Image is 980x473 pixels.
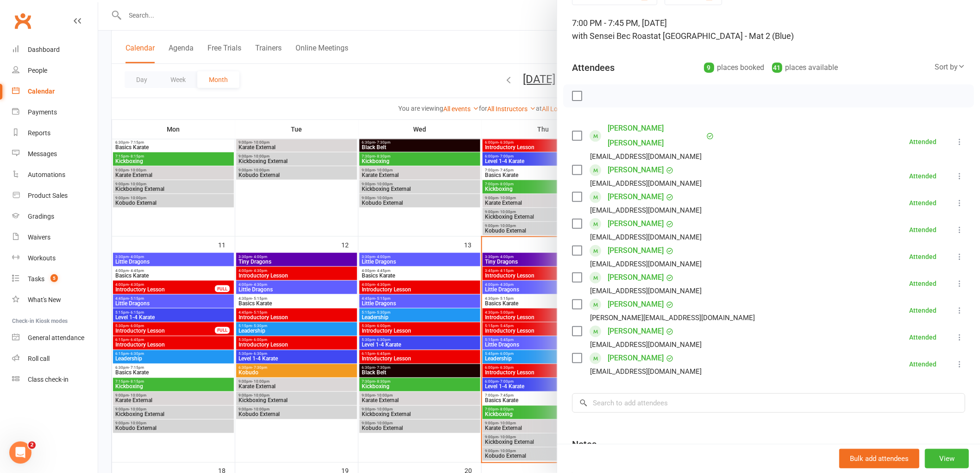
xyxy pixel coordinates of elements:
a: [PERSON_NAME] [608,163,664,177]
div: [EMAIL_ADDRESS][DOMAIN_NAME] [590,151,702,163]
div: General attendance [28,334,84,341]
a: Tasks 5 [12,269,98,290]
div: [EMAIL_ADDRESS][DOMAIN_NAME] [590,285,702,297]
div: Notes [572,438,597,451]
div: Messages [28,150,57,158]
iframe: Intercom live chat [9,441,31,464]
a: What's New [12,290,98,310]
div: Reports [28,129,50,137]
div: [EMAIL_ADDRESS][DOMAIN_NAME] [590,231,702,243]
a: [PERSON_NAME] [608,189,664,204]
a: [PERSON_NAME] [608,351,664,366]
div: places booked [704,61,765,74]
div: Product Sales [28,192,68,199]
a: [PERSON_NAME] [PERSON_NAME] [608,121,704,151]
div: 9 [704,63,714,73]
div: Attended [909,307,936,314]
div: People [28,67,47,74]
div: Attended [909,200,936,206]
a: Calendar [12,81,98,102]
div: Automations [28,171,65,178]
div: [EMAIL_ADDRESS][DOMAIN_NAME] [590,177,702,189]
div: [EMAIL_ADDRESS][DOMAIN_NAME] [590,258,702,270]
a: General attendance kiosk mode [12,328,98,348]
div: Attended [909,173,936,179]
span: at [GEOGRAPHIC_DATA] - Mat 2 (Blue) [653,31,794,41]
a: Reports [12,123,98,144]
div: What's New [28,296,61,303]
a: [PERSON_NAME] [608,216,664,231]
div: Attended [909,139,936,145]
div: Waivers [28,233,50,241]
a: People [12,60,98,81]
div: 7:00 PM - 7:45 PM, [DATE] [572,17,965,43]
a: Dashboard [12,39,98,60]
div: Dashboard [28,46,60,53]
div: Attended [909,253,936,260]
div: places available [772,61,838,74]
div: Calendar [28,88,55,95]
a: Clubworx [11,9,34,32]
div: [EMAIL_ADDRESS][DOMAIN_NAME] [590,204,702,216]
a: [PERSON_NAME] [608,324,664,339]
div: Attended [909,334,936,341]
a: Class kiosk mode [12,369,98,390]
a: Workouts [12,248,98,269]
div: Attended [909,227,936,233]
div: Attended [909,361,936,367]
div: Attendees [572,61,615,74]
div: Tasks [28,275,44,283]
a: Gradings [12,206,98,227]
div: Gradings [28,213,54,220]
div: Sort by [935,61,965,73]
a: [PERSON_NAME] [608,243,664,258]
a: Product Sales [12,185,98,206]
span: 2 [28,441,36,449]
button: Bulk add attendees [839,449,919,468]
a: [PERSON_NAME] [608,270,664,285]
div: Roll call [28,355,50,362]
input: Search to add attendees [572,393,965,413]
div: Class check-in [28,376,69,383]
div: Payments [28,108,57,116]
a: Waivers [12,227,98,248]
span: 5 [50,274,58,282]
a: Roll call [12,348,98,369]
div: 41 [772,63,782,73]
div: [EMAIL_ADDRESS][DOMAIN_NAME] [590,366,702,378]
a: Payments [12,102,98,123]
a: [PERSON_NAME] [608,297,664,312]
div: Attended [909,280,936,287]
a: Automations [12,164,98,185]
div: Workouts [28,254,56,262]
div: [PERSON_NAME][EMAIL_ADDRESS][DOMAIN_NAME] [590,312,755,324]
a: Messages [12,144,98,164]
button: View [925,449,969,468]
span: with Sensei Bec Roast [572,31,653,41]
div: [EMAIL_ADDRESS][DOMAIN_NAME] [590,339,702,351]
